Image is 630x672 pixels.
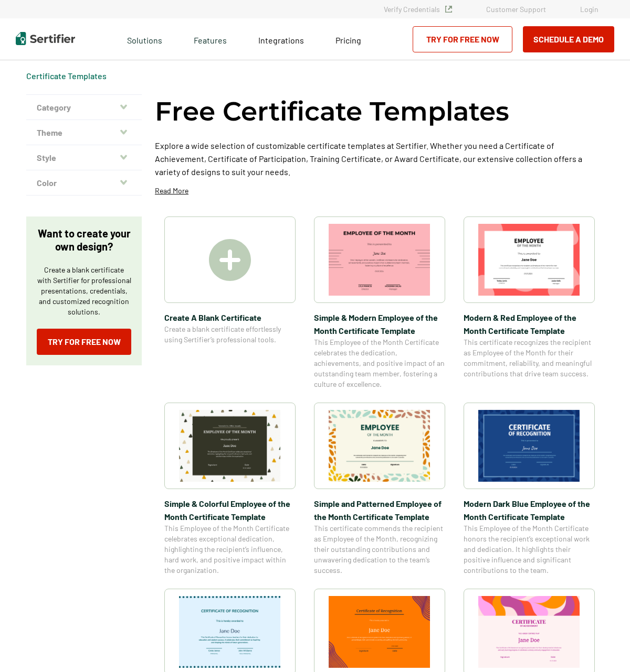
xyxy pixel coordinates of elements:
[26,120,142,145] button: Theme
[464,523,595,576] span: This Employee of the Month Certificate honors the recipient’s exceptional work and dedication. It...
[335,32,361,46] a: Pricing
[329,410,430,482] img: Simple and Patterned Employee of the Month Certificate Template
[155,94,509,128] h1: Free Certificate Templates
[37,265,131,317] p: Create a blank certificate with Sertifier for professional presentations, credentials, and custom...
[26,71,107,81] a: Certificate Templates
[478,224,580,296] img: Modern & Red Employee of the Month Certificate Template
[164,403,296,576] a: Simple & Colorful Employee of the Month Certificate TemplateSimple & Colorful Employee of the Mon...
[464,337,595,379] span: This certificate recognizes the recipient as Employee of the Month for their commitment, reliabil...
[26,95,142,120] button: Category
[164,324,296,345] span: Create a blank certificate effortlessly using Sertifier’s professional tools.
[164,523,296,576] span: This Employee of the Month Certificate celebrates exceptional dedication, highlighting the recipi...
[314,311,445,337] span: Simple & Modern Employee of the Month Certificate Template
[314,523,445,576] span: This certificate commends the recipient as Employee of the Month, recognizing their outstanding c...
[155,139,604,178] p: Explore a wide selection of customizable certificate templates at Sertifier. Whether you need a C...
[314,337,445,389] span: This Employee of the Month Certificate celebrates the dedication, achievements, and positive impa...
[155,186,188,196] p: Read More
[258,35,304,45] span: Integrations
[164,311,296,324] span: Create A Blank Certificate
[329,224,430,296] img: Simple & Modern Employee of the Month Certificate Template
[580,5,598,14] a: Login
[464,311,595,337] span: Modern & Red Employee of the Month Certificate Template
[26,170,142,196] button: Color
[329,596,430,668] img: Certificate of Recognition for Pastor
[445,6,452,13] img: Verified
[464,216,595,389] a: Modern & Red Employee of the Month Certificate TemplateModern & Red Employee of the Month Certifi...
[194,32,227,46] span: Features
[384,5,452,14] a: Verify Credentials
[478,596,580,668] img: Certificate of Achievement for Preschool Template
[26,145,142,170] button: Style
[258,32,304,46] a: Integrations
[335,35,361,45] span: Pricing
[37,227,131,253] p: Want to create your own design?
[464,403,595,576] a: Modern Dark Blue Employee of the Month Certificate TemplateModern Dark Blue Employee of the Month...
[26,71,107,81] div: Breadcrumb
[127,32,162,46] span: Solutions
[464,497,595,523] span: Modern Dark Blue Employee of the Month Certificate Template
[179,596,281,668] img: Certificate of Recognition for Teachers Template
[478,410,580,482] img: Modern Dark Blue Employee of the Month Certificate Template
[413,26,512,52] a: Try for Free Now
[37,329,131,355] a: Try for Free Now
[164,497,296,523] span: Simple & Colorful Employee of the Month Certificate Template
[314,497,445,523] span: Simple and Patterned Employee of the Month Certificate Template
[314,216,445,389] a: Simple & Modern Employee of the Month Certificate TemplateSimple & Modern Employee of the Month C...
[314,403,445,576] a: Simple and Patterned Employee of the Month Certificate TemplateSimple and Patterned Employee of t...
[486,5,546,14] a: Customer Support
[179,410,281,482] img: Simple & Colorful Employee of the Month Certificate Template
[16,32,75,45] img: Sertifier | Digital Credentialing Platform
[209,239,251,281] img: Create A Blank Certificate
